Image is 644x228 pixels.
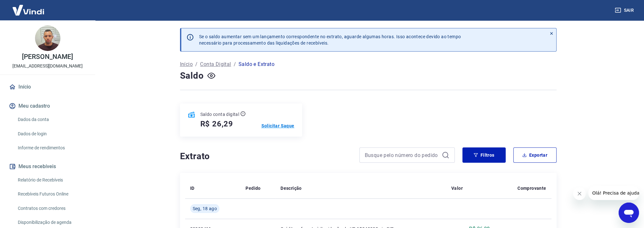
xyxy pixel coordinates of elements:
p: Pedido [246,185,260,191]
button: Meu cadastro [8,99,87,113]
p: / [234,61,236,68]
iframe: Fechar mensagem [573,187,586,200]
p: [PERSON_NAME] [22,53,73,60]
p: Se o saldo aumentar sem um lançamento correspondente no extrato, aguarde algumas horas. Isso acon... [199,33,461,46]
button: Filtros [462,147,506,163]
a: Conta Digital [200,61,231,68]
h4: Saldo [180,69,204,82]
a: Contratos com credores [15,202,87,215]
span: Olá! Precisa de ajuda? [4,4,53,10]
h5: R$ 26,29 [200,119,233,129]
p: Descrição [280,185,302,191]
img: Vindi [8,0,49,20]
a: Relatório de Recebíveis [15,174,87,187]
button: Exportar [513,147,557,163]
a: Início [180,61,193,68]
a: Recebíveis Futuros Online [15,188,87,201]
p: ID [190,185,195,191]
p: [EMAIL_ADDRESS][DOMAIN_NAME] [12,63,83,69]
p: Comprovante [517,185,546,191]
p: / [195,61,197,68]
a: Solicitar Saque [261,123,294,129]
a: Início [8,80,87,94]
span: Seg, 18 ago [193,205,217,212]
button: Sair [613,4,636,16]
iframe: Botão para abrir a janela de mensagens [619,203,639,223]
button: Meus recebíveis [8,160,87,174]
h4: Extrato [180,150,352,163]
a: Informe de rendimentos [15,141,87,154]
p: Saldo e Extrato [239,61,274,68]
iframe: Mensagem da empresa [588,186,639,200]
a: Dados da conta [15,113,87,126]
a: Dados de login [15,127,87,140]
img: d9b05a6f-c25b-479d-bdd0-77db53f0d021.jpeg [35,25,60,51]
p: Valor [451,185,463,191]
input: Busque pelo número do pedido [365,150,439,160]
p: Saldo conta digital [200,111,239,118]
